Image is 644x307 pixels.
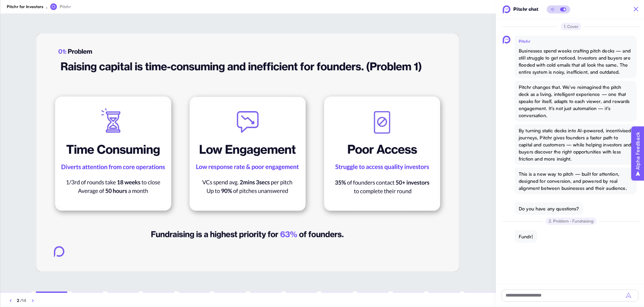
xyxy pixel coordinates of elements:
[549,218,593,225] div: 2. Problem - Fundraising
[519,170,633,192] p: This is a new way to pitch — built for attention, designed for conversion, and powered by real al...
[519,38,633,44] p: Pitchr
[50,3,57,10] img: AVATAR-1750510980567.jpg
[513,6,539,13] p: Pitchr chat
[519,83,633,119] p: Pitchr changes that. We’ve reimagined the pitch deck as a living, intelligent experience — one th...
[519,127,633,162] p: By turning static decks into AI-powered, incentivised journeys, Pitchr gives founders a faster pa...
[519,205,579,212] p: Do you have any questions?
[519,234,533,239] span: Fundr
[36,34,459,271] img: 72_1750156514249-page-2.jpg
[17,298,27,304] p: 2
[7,4,43,10] p: Pitchr for Investors
[564,23,578,30] div: 1. Cover
[519,47,633,75] p: Businesses spend weeks crafting pitch decks — and still struggle to get noticed. Investors and bu...
[46,4,47,10] p: ,
[20,298,26,303] span: / 14
[60,4,71,10] p: Pitchr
